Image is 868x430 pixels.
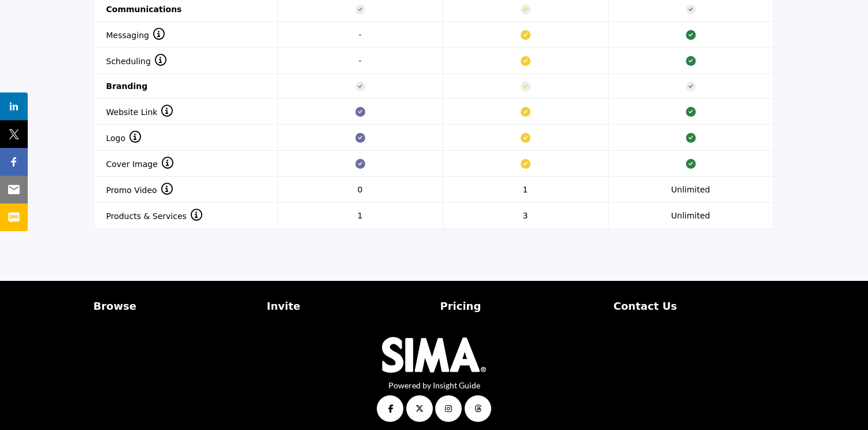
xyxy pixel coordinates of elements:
[358,185,363,194] span: 0
[106,160,173,169] span: Cover Image
[523,211,528,220] span: 3
[267,298,428,314] a: Invite
[106,5,182,14] strong: Communications
[106,57,166,66] span: Scheduling
[277,22,443,48] td: -
[671,211,710,220] span: Unlimited
[671,185,710,194] span: Unlimited
[465,395,491,422] a: Threads Link
[377,395,403,422] a: Facebook Link
[406,395,433,422] a: Twitter Link
[106,134,142,143] span: Logo
[523,185,528,194] span: 1
[106,186,173,195] span: Promo Video
[277,48,443,74] td: -
[106,212,202,221] span: Products & Services
[94,298,255,314] a: Browse
[106,31,165,40] span: Messaging
[435,395,462,422] a: Instagram Link
[106,108,173,117] span: Website Link
[382,337,486,373] img: No Site Logo
[440,298,602,314] a: Pricing
[614,298,775,314] a: Contact Us
[358,211,363,220] span: 1
[388,380,480,390] a: Powered by Insight Guide
[106,81,148,91] strong: Branding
